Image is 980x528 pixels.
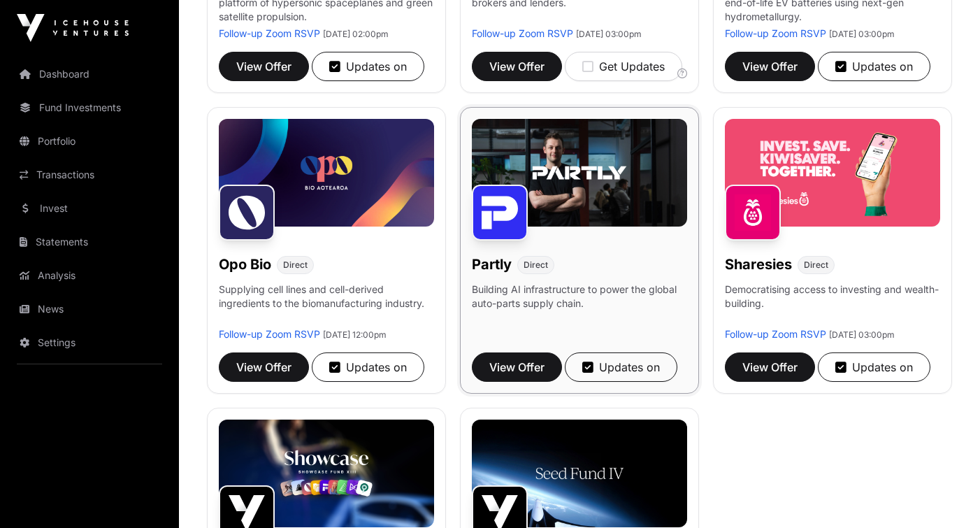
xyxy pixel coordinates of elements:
button: View Offer [472,52,562,81]
img: Sharesies-Banner.jpg [725,119,940,227]
span: View Offer [742,58,798,75]
button: Updates on [818,52,930,81]
span: Direct [804,259,828,271]
a: Follow-up Zoom RSVP [472,27,573,39]
div: Updates on [582,359,660,376]
span: View Offer [489,359,545,376]
button: View Offer [219,352,309,382]
h1: Partly [472,255,512,274]
a: News [11,294,168,324]
a: Dashboard [11,59,168,90]
span: [DATE] 03:00pm [576,29,642,39]
button: View Offer [725,52,815,81]
iframe: Chat Widget [910,461,980,528]
button: Updates on [565,352,677,382]
a: Statements [11,227,168,257]
div: Updates on [329,58,407,75]
span: Direct [524,259,548,271]
p: Democratising access to investing and wealth-building. [725,283,940,327]
div: Updates on [835,58,913,75]
span: View Offer [742,359,798,376]
p: Supplying cell lines and cell-derived ingredients to the biomanufacturing industry. [219,283,434,311]
span: [DATE] 02:00pm [323,29,389,39]
a: Follow-up Zoom RSVP [219,27,320,39]
span: View Offer [236,58,291,75]
div: Get Updates [582,58,665,75]
img: Opo Bio [219,185,275,241]
a: Follow-up Zoom RSVP [725,328,826,340]
span: [DATE] 03:00pm [829,329,895,340]
p: Building AI infrastructure to power the global auto-parts supply chain. [472,283,687,327]
a: Settings [11,327,168,358]
img: Seed-Fund-4_Banner.jpg [472,420,687,527]
img: Partly [472,185,528,241]
span: View Offer [489,58,545,75]
button: View Offer [472,352,562,382]
img: Partly-Banner.jpg [472,119,687,227]
span: View Offer [236,359,291,376]
a: Analysis [11,260,168,291]
img: Sharesies [725,185,781,241]
div: Updates on [835,359,913,376]
button: View Offer [725,352,815,382]
button: View Offer [219,52,309,81]
h1: Sharesies [725,255,792,274]
button: Updates on [312,52,424,81]
img: Opo-Bio-Banner.jpg [219,119,434,227]
a: Portfolio [11,126,168,157]
a: Transactions [11,159,168,190]
button: Get Updates [565,52,682,81]
a: Follow-up Zoom RSVP [219,328,320,340]
span: [DATE] 03:00pm [829,29,895,39]
h1: Opo Bio [219,255,271,274]
a: Invest [11,193,168,224]
img: Showcase-Fund-Banner-1.jpg [219,420,434,527]
span: Direct [283,259,308,271]
div: Updates on [329,359,407,376]
img: Icehouse Ventures Logo [17,14,129,42]
a: Fund Investments [11,92,168,123]
button: Updates on [312,352,424,382]
button: Updates on [818,352,930,382]
span: [DATE] 12:00pm [323,329,387,340]
a: Follow-up Zoom RSVP [725,27,826,39]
